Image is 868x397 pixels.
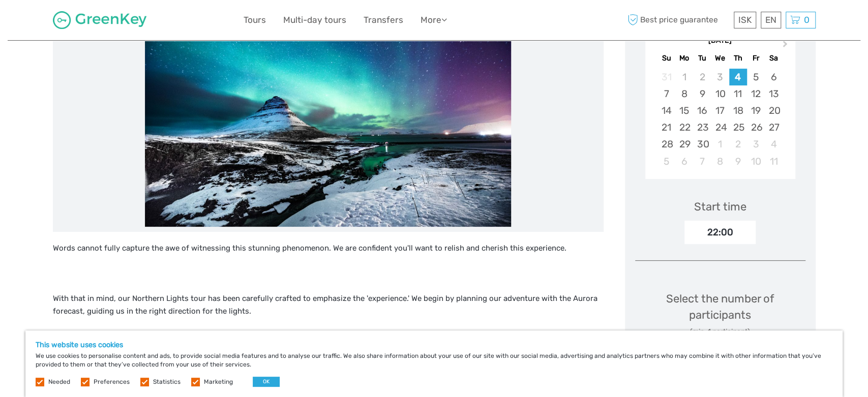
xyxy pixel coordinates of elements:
[25,330,843,397] div: We use cookies to personalise content and ads, to provide social media features and to analyse ou...
[675,119,693,136] div: Choose Monday, September 22nd, 2025
[675,102,693,119] div: Choose Monday, September 15th, 2025
[283,13,346,27] a: Multi-day tours
[675,153,693,170] div: Choose Monday, October 6th, 2025
[729,119,747,136] div: Choose Thursday, September 25th, 2025
[675,85,693,102] div: Choose Monday, September 8th, 2025
[153,378,181,386] label: Statistics
[747,85,765,102] div: Choose Friday, September 12th, 2025
[648,69,792,170] div: month 2025-09
[694,199,746,215] div: Start time
[711,102,729,119] div: Choose Wednesday, September 17th, 2025
[711,85,729,102] div: Choose Wednesday, September 10th, 2025
[244,13,266,27] a: Tours
[645,36,795,46] div: [DATE]
[747,153,765,170] div: Choose Friday, October 10th, 2025
[729,153,747,170] div: Choose Thursday, October 9th, 2025
[693,136,711,152] div: Choose Tuesday, September 30th, 2025
[711,51,729,65] div: We
[729,51,747,65] div: Th
[693,51,711,65] div: Tu
[657,51,675,65] div: Su
[204,378,233,386] label: Marketing
[53,292,604,318] p: With that in mind, our Northern Lights tour has been carefully crafted to emphasize the 'experien...
[729,85,747,102] div: Choose Thursday, September 11th, 2025
[675,136,693,152] div: Choose Monday, September 29th, 2025
[765,153,783,170] div: Choose Saturday, October 11th, 2025
[364,13,403,27] a: Transfers
[693,85,711,102] div: Choose Tuesday, September 9th, 2025
[14,18,115,26] p: We're away right now. Please check back later!
[657,85,675,102] div: Choose Sunday, September 7th, 2025
[625,12,731,28] span: Best price guarantee
[693,119,711,136] div: Choose Tuesday, September 23rd, 2025
[802,15,811,25] span: 0
[778,38,794,54] button: Next Month
[765,85,783,102] div: Choose Saturday, September 13th, 2025
[675,69,693,85] div: Not available Monday, September 1st, 2025
[729,102,747,119] div: Choose Thursday, September 18th, 2025
[53,11,146,29] img: 1287-122375c5-1c4a-481d-9f75-0ef7bf1191bb_logo_small.jpg
[711,69,729,85] div: Not available Wednesday, September 3rd, 2025
[675,51,693,65] div: Mo
[657,102,675,119] div: Choose Sunday, September 14th, 2025
[36,341,832,349] h5: This website uses cookies
[765,51,783,65] div: Sa
[693,102,711,119] div: Choose Tuesday, September 16th, 2025
[635,327,805,337] div: (min. 1 participant)
[711,153,729,170] div: Choose Wednesday, October 8th, 2025
[657,119,675,136] div: Choose Sunday, September 21st, 2025
[747,102,765,119] div: Choose Friday, September 19th, 2025
[53,242,604,255] p: Words cannot fully capture the awe of witnessing this stunning phenomenon. We are confident you'l...
[711,119,729,136] div: Choose Wednesday, September 24th, 2025
[253,377,280,387] button: OK
[747,136,765,152] div: Choose Friday, October 3rd, 2025
[693,69,711,85] div: Not available Tuesday, September 2nd, 2025
[657,136,675,152] div: Choose Sunday, September 28th, 2025
[657,69,675,85] div: Not available Sunday, August 31st, 2025
[117,16,129,28] button: Open LiveChat chat widget
[765,102,783,119] div: Choose Saturday, September 20th, 2025
[729,69,747,85] div: Choose Thursday, September 4th, 2025
[711,136,729,152] div: Choose Wednesday, October 1st, 2025
[48,378,70,386] label: Needed
[765,69,783,85] div: Choose Saturday, September 6th, 2025
[421,13,447,27] a: More
[761,12,781,28] div: EN
[765,136,783,152] div: Choose Saturday, October 4th, 2025
[765,119,783,136] div: Choose Saturday, September 27th, 2025
[738,15,752,25] span: ISK
[747,69,765,85] div: Choose Friday, September 5th, 2025
[635,291,805,337] div: Select the number of participants
[729,136,747,152] div: Choose Thursday, October 2nd, 2025
[747,119,765,136] div: Choose Friday, September 26th, 2025
[657,153,675,170] div: Choose Sunday, October 5th, 2025
[693,153,711,170] div: Choose Tuesday, October 7th, 2025
[94,378,130,386] label: Preferences
[747,51,765,65] div: Fr
[684,221,756,244] div: 22:00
